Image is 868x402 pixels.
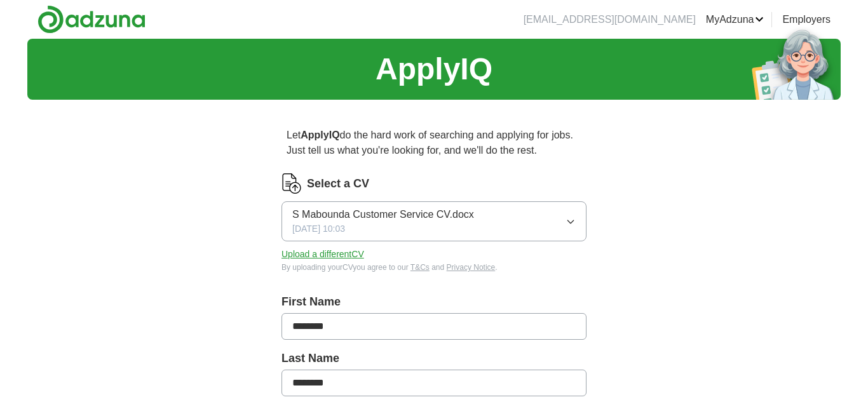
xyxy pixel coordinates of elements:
label: Select a CV [307,175,369,192]
strong: ApplyIQ [301,130,339,140]
div: By uploading your CV you agree to our and . [281,262,587,273]
img: CV Icon [281,173,302,194]
a: Employers [782,12,831,27]
a: Privacy Notice [447,263,496,272]
label: First Name [281,293,587,311]
a: T&Cs [410,263,430,272]
h1: ApplyIQ [376,46,492,92]
img: Adzuna logo [37,5,146,34]
p: Let do the hard work of searching and applying for jobs. Just tell us what you're looking for, an... [281,123,587,163]
a: MyAdzuna [706,12,764,27]
li: [EMAIL_ADDRESS][DOMAIN_NAME] [524,12,696,27]
label: Last Name [281,350,587,367]
span: [DATE] 10:03 [292,222,345,236]
span: S Mabounda Customer Service CV.docx [292,207,474,222]
button: Upload a differentCV [281,248,364,261]
button: S Mabounda Customer Service CV.docx[DATE] 10:03 [281,201,587,241]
